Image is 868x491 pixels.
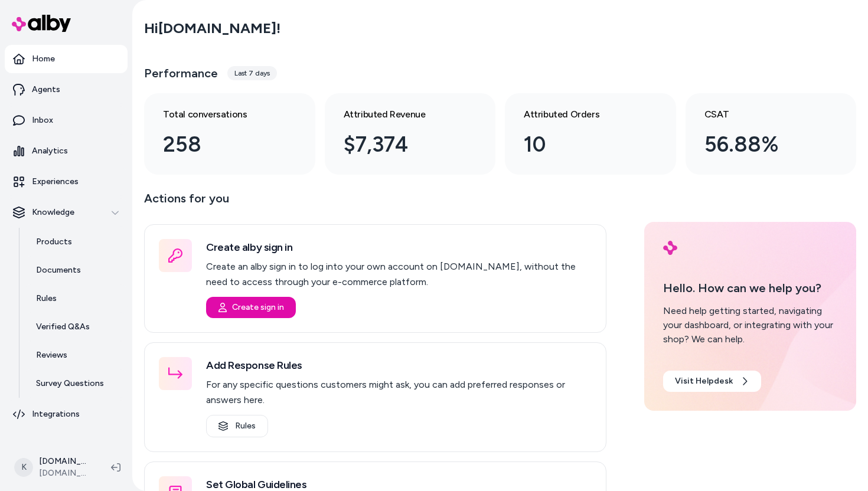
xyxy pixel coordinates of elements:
[36,293,57,305] p: Rules
[206,239,592,256] h3: Create alby sign in
[12,15,71,32] img: alby Logo
[24,284,128,313] a: Rules
[144,65,218,81] h3: Performance
[206,259,592,290] p: Create an alby sign in to log into your own account on [DOMAIN_NAME], without the need to access ...
[227,66,277,80] div: Last 7 days
[32,114,53,126] p: Inbox
[663,279,837,297] p: Hello. How can we help you?
[32,207,74,218] p: Knowledge
[7,449,102,486] button: K[DOMAIN_NAME] Shopify[DOMAIN_NAME]
[663,304,837,346] div: Need help getting started, navigating your dashboard, or integrating with your shop? We can help.
[14,458,33,477] span: K
[344,107,458,122] h3: Attributed Revenue
[144,189,606,217] p: Actions for you
[36,236,72,248] p: Products
[686,93,857,175] a: CSAT 56.88%
[505,93,676,175] a: Attributed Orders 10
[163,107,278,122] h3: Total conversations
[24,313,128,341] a: Verified Q&As
[704,129,819,161] div: 56.88%
[206,297,296,318] button: Create sign in
[5,168,128,196] a: Experiences
[206,357,592,374] h3: Add Response Rules
[39,456,92,467] p: [DOMAIN_NAME] Shopify
[36,378,104,389] p: Survey Questions
[5,106,128,135] a: Inbox
[32,84,60,96] p: Agents
[325,93,496,175] a: Attributed Revenue $7,374
[32,145,68,157] p: Analytics
[524,129,638,161] div: 10
[36,349,67,361] p: Reviews
[344,129,458,161] div: $7,374
[524,107,638,122] h3: Attributed Orders
[39,467,92,479] span: [DOMAIN_NAME]
[144,93,315,175] a: Total conversations 258
[5,45,128,73] a: Home
[24,341,128,369] a: Reviews
[5,198,128,227] button: Knowledge
[24,256,128,284] a: Documents
[24,369,128,398] a: Survey Questions
[32,176,79,188] p: Experiences
[663,371,761,392] a: Visit Helpdesk
[704,107,819,122] h3: CSAT
[36,264,81,276] p: Documents
[32,408,80,420] p: Integrations
[5,400,128,428] a: Integrations
[5,137,128,165] a: Analytics
[32,53,55,65] p: Home
[5,76,128,104] a: Agents
[36,321,90,333] p: Verified Q&As
[206,377,592,408] p: For any specific questions customers might ask, you can add preferred responses or answers here.
[663,241,677,255] img: alby Logo
[163,129,278,161] div: 258
[24,228,128,256] a: Products
[144,19,280,37] h2: Hi [DOMAIN_NAME] !
[206,415,268,437] a: Rules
